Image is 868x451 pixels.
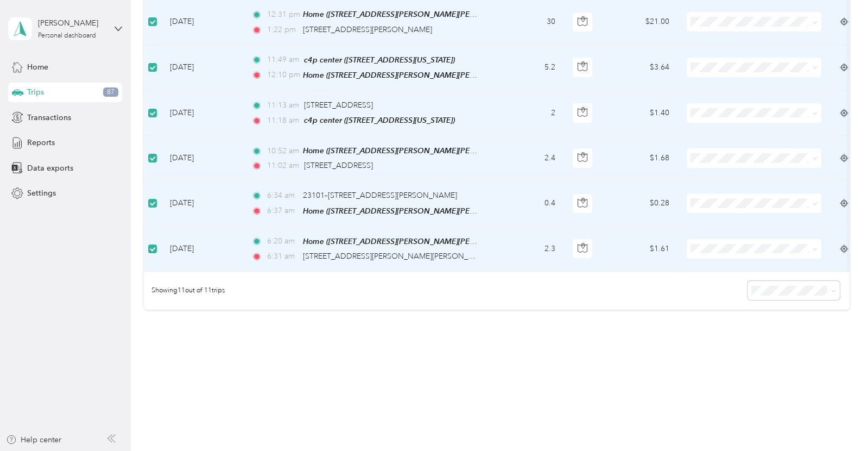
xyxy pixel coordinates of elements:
span: Reports [27,137,55,148]
span: c4p center ([STREET_ADDRESS][US_STATE]) [304,55,455,64]
td: $1.40 [602,91,678,136]
span: Home ([STREET_ADDRESS][PERSON_NAME][PERSON_NAME]) [303,237,522,246]
span: 11:18 am [267,115,299,127]
span: [STREET_ADDRESS] [304,161,373,170]
td: [DATE] [161,91,243,136]
td: 5.2 [492,45,564,91]
span: 1:22 pm [267,24,298,36]
td: 2.4 [492,136,564,181]
td: $3.64 [602,45,678,91]
span: 11:49 am [267,54,299,66]
span: 23101–[STREET_ADDRESS][PERSON_NAME] [303,191,457,200]
td: $1.61 [602,227,678,272]
iframe: Everlance-gr Chat Button Frame [807,390,868,451]
span: 12:10 pm [267,69,298,81]
span: Home [27,61,48,73]
td: 0.4 [492,181,564,226]
span: 11:02 am [267,160,299,172]
span: 87 [103,87,118,97]
td: 2.3 [492,227,564,272]
td: [DATE] [161,136,243,181]
span: 11:13 am [267,99,299,111]
span: 6:34 am [267,190,298,202]
td: $1.68 [602,136,678,181]
span: Home ([STREET_ADDRESS][PERSON_NAME][PERSON_NAME]) [303,10,522,19]
span: Settings [27,187,56,199]
span: Showing 11 out of 11 trips [144,286,225,296]
span: Home ([STREET_ADDRESS][PERSON_NAME][PERSON_NAME]) [303,146,522,155]
button: Help center [6,434,61,446]
span: 6:20 am [267,235,298,247]
div: [PERSON_NAME] [38,17,106,29]
span: [STREET_ADDRESS][PERSON_NAME] [303,25,432,34]
span: Trips [27,86,44,98]
td: $0.28 [602,181,678,226]
td: 2 [492,91,564,136]
div: Personal dashboard [38,33,96,39]
span: 6:37 am [267,205,298,217]
span: Transactions [27,112,71,123]
span: 10:52 am [267,145,298,157]
span: [STREET_ADDRESS][PERSON_NAME][PERSON_NAME][PERSON_NAME] [303,252,553,261]
span: Home ([STREET_ADDRESS][PERSON_NAME][PERSON_NAME]) [303,71,522,80]
span: c4p center ([STREET_ADDRESS][US_STATE]) [304,116,455,124]
span: 12:31 pm [267,9,298,21]
span: [STREET_ADDRESS] [304,101,373,110]
span: 6:31 am [267,250,298,262]
span: Home ([STREET_ADDRESS][PERSON_NAME][PERSON_NAME]) [303,206,522,216]
td: [DATE] [161,45,243,91]
span: Data exports [27,162,73,174]
td: [DATE] [161,227,243,272]
td: [DATE] [161,181,243,226]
